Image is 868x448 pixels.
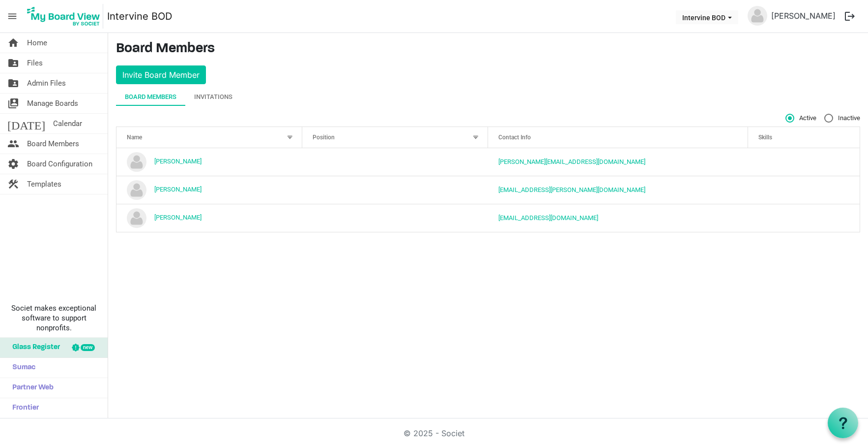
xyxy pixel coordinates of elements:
[27,174,61,194] span: Templates
[758,134,772,141] span: Skills
[154,214,202,221] a: [PERSON_NAME]
[116,204,302,232] td: Sandra Pineau-Boddison is template cell column header Name
[3,7,22,26] span: menu
[27,33,47,53] span: Home
[116,65,206,84] button: Invite Board Member
[7,94,19,113] span: switch_account
[7,174,19,194] span: construction
[127,152,146,172] img: no-profile-picture.svg
[748,176,860,204] td: is template cell column header Skills
[498,186,645,193] a: [EMAIL_ADDRESS][PERSON_NAME][DOMAIN_NAME]
[107,6,172,26] a: Intervine BOD
[302,148,488,176] td: column header Position
[488,204,748,232] td: sandrapineauboddison@gmail.com is template cell column header Contact Info
[7,53,19,73] span: folder_shared
[81,344,95,351] div: new
[24,4,107,29] a: My Board View Logo
[7,378,54,398] span: Partner Web
[7,134,19,154] span: people
[748,6,767,26] img: no-profile-picture.svg
[404,428,464,438] a: © 2025 - Societ
[27,53,43,73] span: Files
[7,358,35,378] span: Sumac
[127,134,142,141] span: Name
[7,33,19,53] span: home
[116,88,860,106] div: tab-header
[116,148,302,176] td: Jonjie Lockman is template cell column header Name
[839,6,860,27] button: logout
[7,154,19,174] span: settings
[116,176,302,204] td: MARK COLEMAN is template cell column header Name
[498,214,598,222] a: [EMAIL_ADDRESS][DOMAIN_NAME]
[488,176,748,204] td: mark.coleman@intervineinc.com is template cell column header Contact Info
[154,158,202,165] a: [PERSON_NAME]
[7,338,60,357] span: Glass Register
[7,398,39,418] span: Frontier
[7,73,19,93] span: folder_shared
[767,6,839,26] a: [PERSON_NAME]
[127,180,146,200] img: no-profile-picture.svg
[498,158,645,165] a: [PERSON_NAME][EMAIL_ADDRESS][DOMAIN_NAME]
[116,41,860,58] h3: Board Members
[27,94,78,113] span: Manage Boards
[676,10,738,24] button: Intervine BOD dropdownbutton
[4,303,103,333] span: Societ makes exceptional software to support nonprofits.
[824,114,860,123] span: Inactive
[194,92,232,102] div: Invitations
[27,73,66,93] span: Admin Files
[748,148,860,176] td: is template cell column header Skills
[7,114,45,133] span: [DATE]
[302,204,488,232] td: column header Position
[498,134,531,141] span: Contact Info
[27,134,79,154] span: Board Members
[785,114,816,123] span: Active
[748,204,860,232] td: is template cell column header Skills
[27,154,92,174] span: Board Configuration
[125,92,176,102] div: Board Members
[313,134,335,141] span: Position
[154,186,202,193] a: [PERSON_NAME]
[127,208,146,228] img: no-profile-picture.svg
[53,114,82,133] span: Calendar
[302,176,488,204] td: column header Position
[24,4,103,29] img: My Board View Logo
[488,148,748,176] td: jonjie.lockman@intervineinc.com is template cell column header Contact Info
